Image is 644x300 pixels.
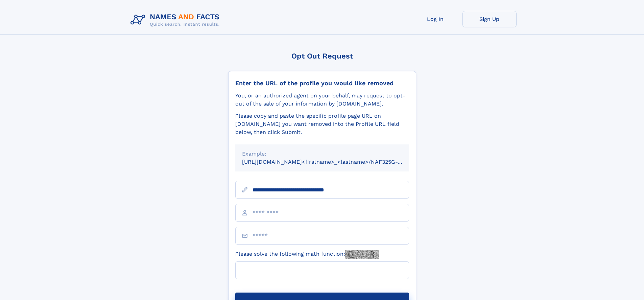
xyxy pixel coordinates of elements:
div: Opt Out Request [228,52,416,60]
img: Logo Names and Facts [128,11,225,29]
label: Please solve the following math function: [235,250,379,259]
div: Please copy and paste the specific profile page URL on [DOMAIN_NAME] you want removed into the Pr... [235,112,409,136]
small: [URL][DOMAIN_NAME]<firstname>_<lastname>/NAF325G-xxxxxxxx [242,159,422,165]
div: Example: [242,150,402,158]
a: Sign Up [462,11,517,27]
div: You, or an authorized agent on your behalf, may request to opt-out of the sale of your informatio... [235,92,409,108]
a: Log In [408,11,462,27]
div: Enter the URL of the profile you would like removed [235,79,409,87]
